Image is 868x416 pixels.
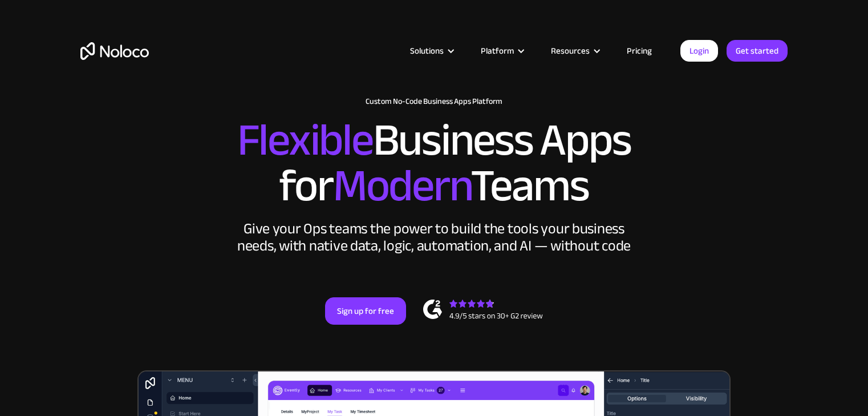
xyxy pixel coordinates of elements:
[80,42,149,60] a: home
[680,40,718,62] a: Login
[234,220,634,255] div: Give your Ops teams the power to build the tools your business needs, with native data, logic, au...
[80,118,788,209] h2: Business Apps for Teams
[467,43,537,58] div: Platform
[325,297,406,325] a: Sign up for free
[333,143,470,228] span: Modern
[727,40,788,62] a: Get started
[613,43,666,58] a: Pricing
[551,43,590,58] div: Resources
[396,43,467,58] div: Solutions
[237,98,373,183] span: Flexible
[537,43,613,58] div: Resources
[410,43,444,58] div: Solutions
[481,43,514,58] div: Platform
